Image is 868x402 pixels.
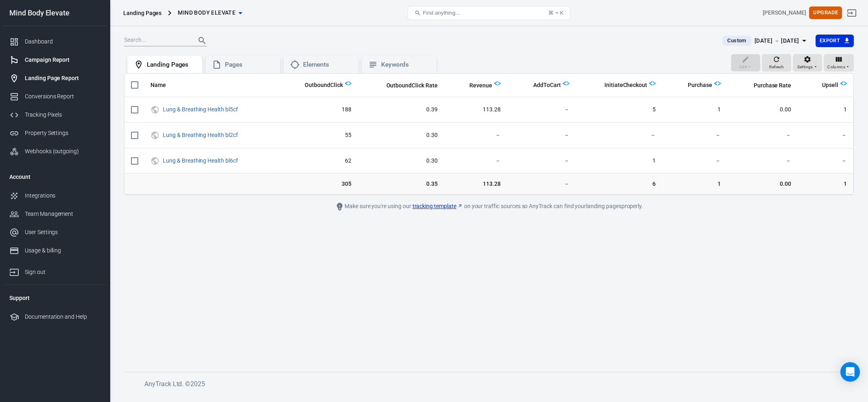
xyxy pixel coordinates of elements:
a: Tracking Pixels [3,106,107,124]
img: Logo [563,80,569,87]
div: Team Management [25,210,100,218]
div: Landing Pages [147,61,196,69]
span: 0.39 [364,106,438,114]
span: Revenue [469,82,492,90]
span: 0.00 [734,180,791,188]
span: － [734,131,791,139]
div: Campaign Report [25,56,100,64]
button: Settings [793,54,822,72]
span: － [514,131,569,139]
img: Logo [840,80,847,87]
a: Sign out [842,3,861,23]
span: Mind Body Elevate [178,8,236,18]
span: － [669,157,721,165]
span: 305 [284,180,351,188]
span: Total revenue calculated by AnyTrack. [459,80,492,90]
span: 1 [804,106,847,114]
img: Logo [649,80,656,87]
span: Find anything... [423,10,460,16]
div: Property Settings [25,129,100,137]
button: Mind Body Elevate [174,5,245,20]
a: Usage & billing [3,241,107,260]
div: Documentation and Help [25,313,100,321]
a: Property Settings [3,124,107,142]
span: 1 [804,180,847,188]
div: Account id: TuFLSxwH [763,9,806,17]
span: Settings [797,63,813,71]
svg: UTM & Web Traffic [150,105,159,115]
span: － [669,131,721,139]
span: AddToCart [533,81,561,89]
span: － [582,131,656,139]
span: Upsell [822,81,838,89]
div: [DATE] － [DATE] [755,36,799,46]
button: Find anything...⌘ + K [408,6,570,20]
a: Campaign Report [3,51,107,69]
span: Upsell [811,81,838,89]
span: The percentage of times people view a page and performed a "Purchase" conversion [754,80,791,90]
span: － [804,157,847,165]
button: Upgrade [809,7,842,19]
button: Custom[DATE] － [DATE] [716,34,815,48]
span: Columns [827,63,845,71]
div: Sign out [25,268,100,276]
span: 55 [284,131,351,139]
span: Custom [724,37,749,45]
button: Refresh [762,54,791,72]
div: Tracking Pixels [25,111,100,119]
span: 0.30 [364,131,438,139]
a: Lung & Breathing Health bl2cf [163,132,238,138]
span: 188 [284,106,351,114]
li: Support [3,288,107,308]
img: Logo [714,80,721,87]
span: 5 [582,106,656,114]
span: － [451,131,501,139]
span: The percentage of times people view a page and performed a "OutboundClick" conversion [375,80,437,90]
a: tracking template [412,202,463,211]
span: Purchase [677,81,712,89]
div: ⌘ + K [548,10,563,16]
div: scrollable content [124,74,853,195]
span: AddToCart [523,81,561,89]
button: Export [816,35,854,47]
span: － [734,157,791,165]
span: Name [150,81,177,89]
div: Dashboard [25,37,100,46]
span: Purchase [688,81,712,89]
div: Conversions Report [25,92,100,101]
span: － [514,180,569,188]
span: － [514,106,569,114]
span: OutboundClick Rate [386,82,437,90]
span: 1 [669,180,721,188]
a: Lung & Breathing Health bl6cf [163,157,238,164]
span: 0.30 [364,157,438,165]
a: Conversions Report [3,87,107,106]
span: 1 [669,106,721,114]
span: OutboundClick [294,81,342,89]
a: Integrations [3,187,107,205]
span: 62 [284,157,351,165]
span: 6 [582,180,656,188]
h6: AnyTrack Ltd. © 2025 [144,379,755,389]
a: Sign out [3,260,107,281]
div: Pages [225,61,274,69]
span: － [451,157,501,165]
span: InitiateCheckout [594,81,647,89]
span: 113.28 [451,180,501,188]
div: Landing Pages [123,9,161,17]
span: － [514,157,569,165]
div: Webhooks (outgoing) [25,147,100,156]
div: Make sure you're using our on your traffic sources so AnyTrack can find your landing pages properly. [306,202,672,211]
div: Elements [303,61,352,69]
span: Refresh [769,63,784,71]
a: Dashboard [3,33,107,51]
span: The percentage of times people view a page and performed a "OutboundClick" conversion [386,80,437,90]
div: User Settings [25,228,100,237]
span: Total revenue calculated by AnyTrack. [469,80,492,90]
span: Name [150,81,166,89]
button: Search [192,31,212,50]
span: The percentage of times people view a page and performed a "Purchase" conversion [743,80,791,90]
a: Team Management [3,205,107,223]
button: Columns [824,54,854,72]
span: 1 [582,157,656,165]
